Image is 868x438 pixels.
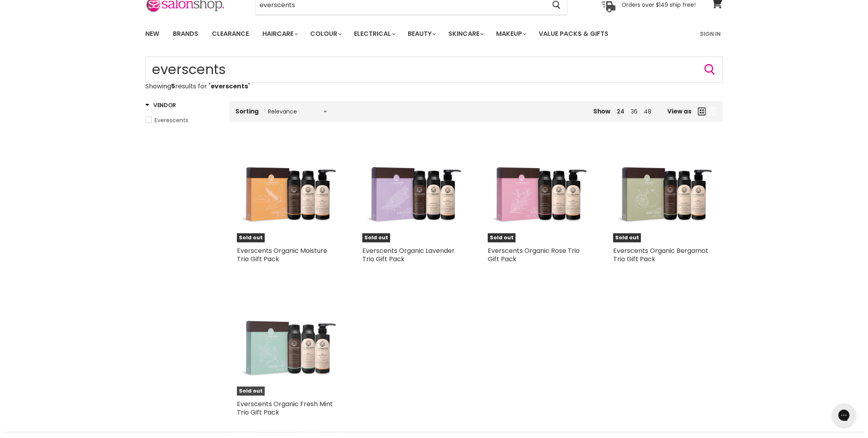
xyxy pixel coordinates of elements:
[667,108,692,115] span: View as
[644,108,651,115] a: 48
[145,57,723,83] input: Search
[145,116,219,125] a: Everescents
[145,83,723,90] p: Showing results for " "
[237,233,265,242] span: Sold out
[488,246,580,264] a: Everscents Organic Rose Trio Gift Pack
[237,294,338,396] img: Everscents Organic Fresh Mint Trio Gift Pack
[145,57,723,83] form: Product
[237,246,327,264] a: Everscents Organic Moisture Trio Gift Pack
[348,25,400,42] a: Electrical
[256,25,303,42] a: Haircare
[695,25,725,42] a: Sign In
[613,246,708,264] a: Everscents Organic Bergamot Trio Gift Pack
[617,108,624,115] a: 24
[235,108,259,115] label: Sorting
[139,22,655,45] ul: Main menu
[488,141,589,242] a: Everscents Organic Rose Trio Gift PackSold out
[613,141,715,242] a: Everscents Organic Bergamot Trio Gift PackSold out
[237,294,338,396] a: Everscents Organic Fresh Mint Trio Gift PackSold out
[167,25,204,42] a: Brands
[828,401,860,430] iframe: Gorgias live chat messenger
[171,82,175,91] strong: 5
[304,25,346,42] a: Colour
[206,25,255,42] a: Clearance
[145,101,176,109] h3: Vendor
[490,25,531,42] a: Makeup
[362,246,455,264] a: Everscents Organic Lavender Trio Gift Pack
[362,141,464,242] a: Everscents Organic Lavender Trio Gift PackSold out
[631,108,637,115] a: 36
[362,141,464,242] img: Everscents Organic Lavender Trio Gift Pack
[237,387,265,396] span: Sold out
[211,82,248,91] strong: everscents
[533,25,614,42] a: Value Packs & Gifts
[613,233,641,242] span: Sold out
[237,399,333,417] a: Everscents Organic Fresh Mint Trio Gift Pack
[442,25,489,42] a: Skincare
[237,141,338,242] a: Everscents Organic Moisture Trio Gift PackSold out
[237,141,338,242] img: Everscents Organic Moisture Trio Gift Pack
[488,141,589,242] img: Everscents Organic Rose Trio Gift Pack
[704,63,716,76] button: Search
[362,233,390,242] span: Sold out
[488,233,516,242] span: Sold out
[613,141,715,242] img: Everscents Organic Bergamot Trio Gift Pack
[135,22,733,45] nav: Main
[154,116,188,124] span: Everescents
[593,107,610,115] span: Show
[622,1,696,8] p: Orders over $149 ship free!
[402,25,441,42] a: Beauty
[139,25,165,42] a: New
